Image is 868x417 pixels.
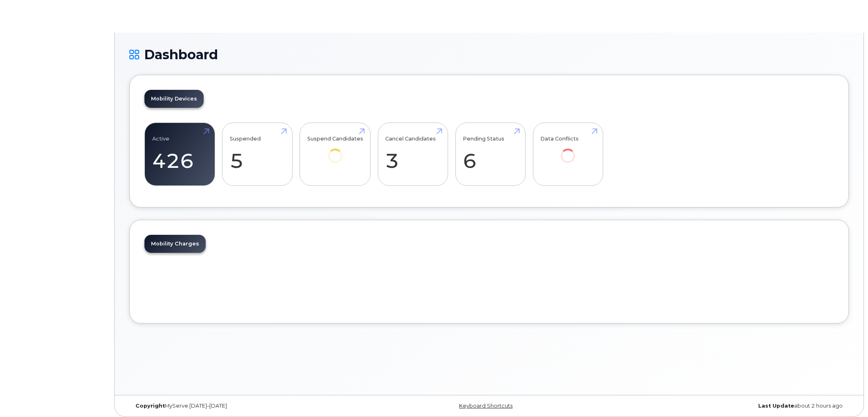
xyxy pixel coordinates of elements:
strong: Last Update [758,403,794,409]
strong: Copyright [135,403,165,409]
a: Mobility Devices [144,90,204,108]
h1: Dashboard [129,47,849,62]
a: Keyboard Shortcuts [459,403,513,409]
a: Data Conflicts [540,127,595,174]
a: Pending Status 6 [463,127,518,181]
a: Mobility Charges [144,235,206,253]
a: Suspend Candidates [307,127,363,174]
div: about 2 hours ago [609,403,849,409]
div: MyServe [DATE]–[DATE] [129,403,369,409]
a: Suspended 5 [230,127,285,181]
a: Active 426 [152,127,207,181]
a: Cancel Candidates 3 [385,127,440,181]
